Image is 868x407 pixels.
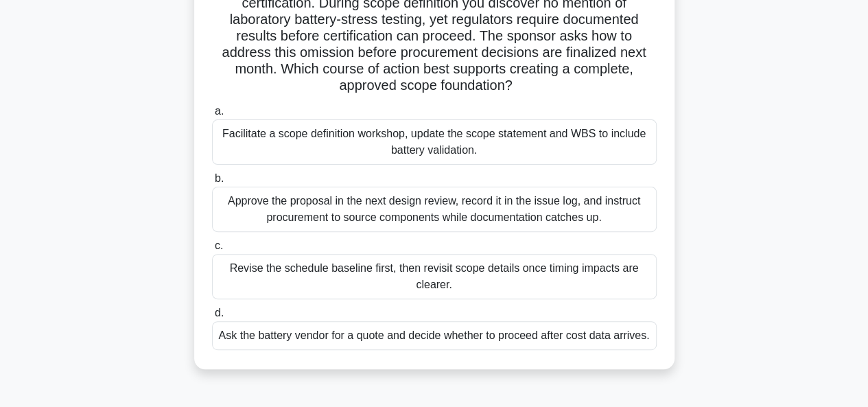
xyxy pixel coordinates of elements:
[215,240,223,251] span: c.
[212,187,657,232] div: Approve the proposal in the next design review, record it in the issue log, and instruct procurem...
[215,172,224,184] span: b.
[212,119,657,165] div: Facilitate a scope definition workshop, update the scope statement and WBS to include battery val...
[215,307,224,318] span: d.
[212,254,657,299] div: Revise the schedule baseline first, then revisit scope details once timing impacts are clearer.
[212,321,657,350] div: Ask the battery vendor for a quote and decide whether to proceed after cost data arrives.
[215,105,224,117] span: a.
